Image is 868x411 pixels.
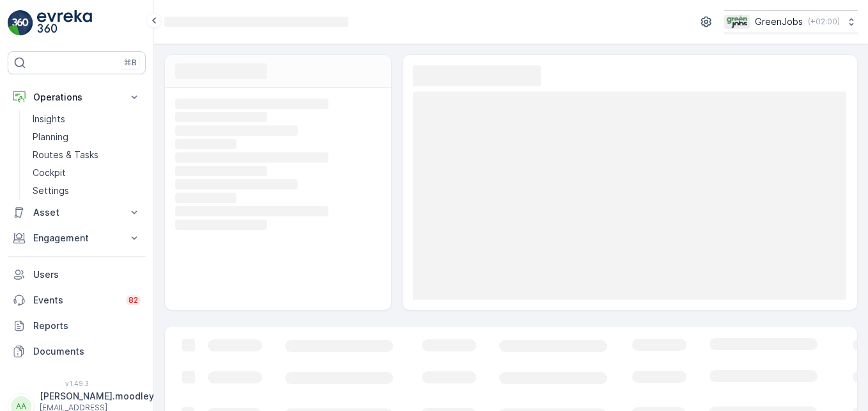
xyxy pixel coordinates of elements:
p: Operations [33,91,120,104]
a: Settings [27,182,146,200]
button: Engagement [8,225,146,251]
a: Events82 [8,287,146,313]
img: logo_light-DOdMpM7g.png [37,10,92,36]
p: ( +02:00 ) [808,17,840,27]
a: Reports [8,313,146,339]
a: Documents [8,339,146,364]
p: Asset [33,206,120,219]
p: Users [33,268,141,281]
p: Settings [33,184,69,197]
a: Cockpit [27,164,146,182]
p: Insights [33,113,65,125]
button: Operations [8,85,146,110]
p: Engagement [33,232,120,245]
p: 82 [128,295,138,305]
p: Reports [33,319,141,332]
p: [PERSON_NAME].moodley [40,390,154,403]
button: GreenJobs(+02:00) [724,10,858,33]
a: Insights [27,110,146,128]
a: Users [8,262,146,287]
span: v 1.49.3 [8,380,146,387]
p: Cockpit [33,166,66,179]
p: Routes & Tasks [33,149,98,161]
p: Events [33,294,118,307]
img: Green_Jobs_Logo.png [724,15,750,29]
a: Planning [27,128,146,146]
p: Planning [33,131,68,143]
p: Documents [33,345,141,358]
button: Asset [8,200,146,225]
img: logo [8,10,33,36]
p: ⌘B [124,58,137,68]
p: GreenJobs [755,15,803,28]
a: Routes & Tasks [27,146,146,164]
